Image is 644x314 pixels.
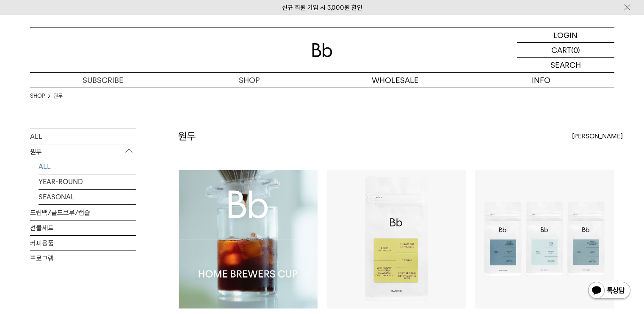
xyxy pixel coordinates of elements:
[587,281,631,301] img: 카카오톡 채널 1:1 채팅 버튼
[517,28,614,43] a: LOGIN
[282,4,362,11] a: 신규 회원 가입 시 3,000원 할인
[553,28,578,42] p: LOGIN
[327,170,466,308] img: 콜롬비아 라 프라데라 디카페인
[550,58,581,72] p: SEARCH
[572,131,623,141] span: [PERSON_NAME]
[179,170,318,308] a: Bb 홈 브루어스 컵
[517,43,614,58] a: CART (0)
[53,92,63,100] a: 원두
[571,43,580,57] p: (0)
[322,73,468,88] p: WHOLESALE
[312,43,332,57] img: 로고
[30,129,136,144] a: ALL
[30,73,176,88] a: SUBSCRIBE
[475,170,614,308] img: 블렌드 커피 3종 (각 200g x3)
[39,190,136,204] a: SEASONAL
[39,174,136,189] a: YEAR-ROUND
[30,92,45,100] a: SHOP
[176,73,322,88] a: SHOP
[468,73,614,88] p: INFO
[30,251,136,266] a: 프로그램
[30,144,136,160] p: 원두
[30,220,136,235] a: 선물세트
[30,205,136,220] a: 드립백/콜드브루/캡슐
[39,159,136,174] a: ALL
[551,43,571,57] p: CART
[179,170,318,308] img: 1000001223_add2_021.jpg
[178,129,196,143] h2: 원두
[30,236,136,251] a: 커피용품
